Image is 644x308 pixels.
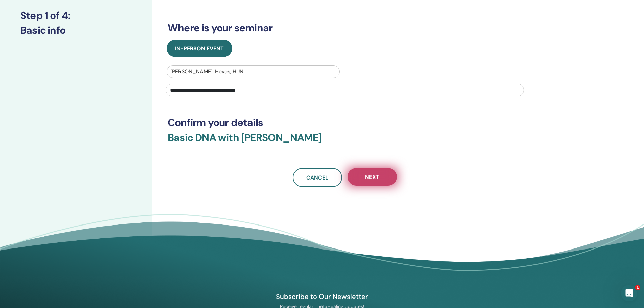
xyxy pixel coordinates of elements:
button: In-Person Event [167,40,232,57]
h3: Where is your seminar [168,22,522,34]
iframe: Intercom live chat [621,285,637,301]
h3: Confirm your details [168,117,522,129]
span: In-Person Event [175,45,224,52]
h3: Basic DNA with [PERSON_NAME] [168,132,522,152]
span: Cancel [306,174,328,181]
h4: Subscribe to Our Newsletter [244,292,400,301]
span: 1 [635,285,640,290]
h3: Basic info [20,24,132,37]
span: Next [365,173,379,181]
button: Next [348,168,397,186]
a: Cancel [293,168,342,187]
h3: Step 1 of 4 : [20,9,132,22]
